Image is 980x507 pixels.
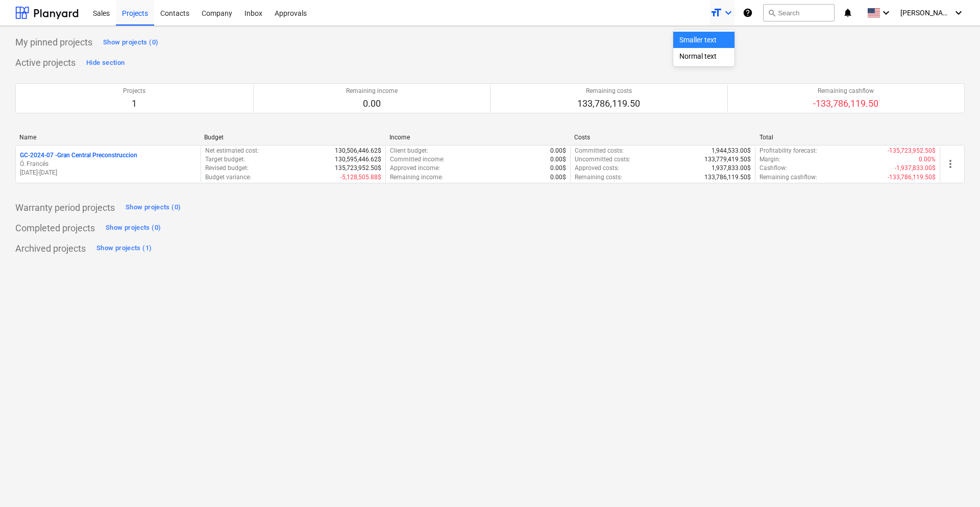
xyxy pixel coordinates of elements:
[929,458,980,507] div: Widget de chat
[673,48,734,64] div: Normal text
[952,7,965,19] i: keyboard_arrow_down
[673,32,734,48] div: Smaller text
[900,9,951,17] span: [PERSON_NAME]
[929,458,980,507] iframe: Chat Widget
